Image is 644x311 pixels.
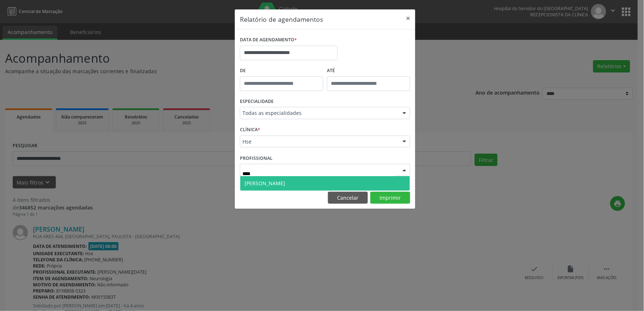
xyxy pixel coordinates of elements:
button: Imprimir [370,192,410,204]
label: CLÍNICA [240,124,260,136]
button: Close [401,9,415,27]
span: Hse [242,138,395,145]
span: Todas as especialidades [242,109,395,117]
label: De [240,65,323,76]
label: PROFISSIONAL [240,153,273,164]
label: ATÉ [327,65,410,76]
label: ESPECIALIDADE [240,96,274,107]
label: DATA DE AGENDAMENTO [240,34,297,46]
h5: Relatório de agendamentos [240,14,323,24]
span: [PERSON_NAME] [245,180,285,187]
button: Cancelar [328,192,368,204]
